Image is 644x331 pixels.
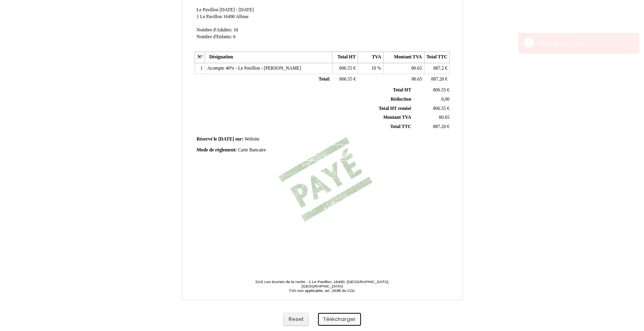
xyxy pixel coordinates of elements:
[233,34,236,39] span: 6
[219,7,254,12] span: [DATE] - [DATE]
[235,137,243,142] span: sur:
[332,52,358,63] th: Total HT
[433,124,446,129] span: 887.20
[197,34,232,39] span: Nombre d'Enfants:
[283,313,309,326] button: Reset
[384,115,411,120] span: Montant TVA
[244,137,259,142] span: Website
[318,77,330,82] span: Total:
[431,77,444,82] span: 887.20
[411,66,422,71] span: 80.65
[413,122,451,131] td: €
[205,52,332,63] th: Désignation
[197,27,232,33] span: Nombre d'Adultes:
[433,66,444,71] span: 887.2
[197,14,222,19] span: 1 Le Pavillon
[197,147,237,153] span: Mode de règlement:
[339,66,352,71] span: 806.55
[236,14,248,19] span: Alloue
[384,52,424,63] th: Montant TVA
[390,124,411,129] span: Total TTC
[339,77,352,82] span: 806.55
[358,52,383,63] th: TVA
[332,74,358,85] td: €
[413,104,451,113] td: €
[391,97,411,102] span: Réduction
[393,87,411,93] span: Total HT
[238,147,266,153] span: Carte Bancaire
[218,137,234,142] span: [DATE]
[424,74,449,85] td: €
[433,87,446,93] span: 806.55
[358,63,383,74] td: %
[439,115,449,120] span: 80.65
[379,106,411,111] span: Total HT remisé
[433,106,446,111] span: 806.55
[195,52,205,63] th: N°
[234,27,238,33] span: 10
[539,39,631,47] div: Booking not found
[289,288,355,293] span: TVA non applicable, art. 293B du CGI.
[412,77,422,82] span: 80.65
[195,63,205,74] td: 1
[371,66,376,71] span: 10
[318,313,361,326] button: Télécharger
[207,66,301,71] span: Acompte 40% - Le Pavillon - [PERSON_NAME]
[424,63,449,74] td: €
[441,97,449,102] span: 0,00
[223,14,235,19] span: 16490
[255,279,389,288] span: SAS Les écuries de la roche - 1 Le Pavillon, 16490, [GEOGRAPHIC_DATA], [GEOGRAPHIC_DATA]
[197,137,217,142] span: Réservé le
[610,295,638,325] iframe: Chat
[413,86,451,95] td: €
[197,7,218,12] span: Le Pavillon
[332,63,358,74] td: €
[424,52,449,63] th: Total TTC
